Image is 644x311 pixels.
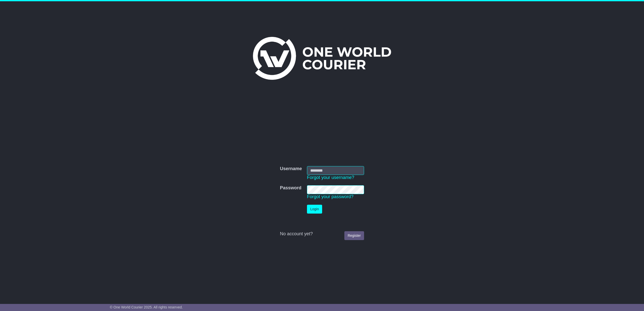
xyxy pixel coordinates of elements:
[307,205,322,214] button: Login
[307,194,353,199] a: Forgot your password?
[344,231,364,240] a: Register
[280,231,364,237] div: No account yet?
[307,175,354,180] a: Forgot your username?
[280,166,302,172] label: Username
[280,185,301,191] label: Password
[110,305,183,309] span: © One World Courier 2025. All rights reserved.
[253,37,391,80] img: One World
